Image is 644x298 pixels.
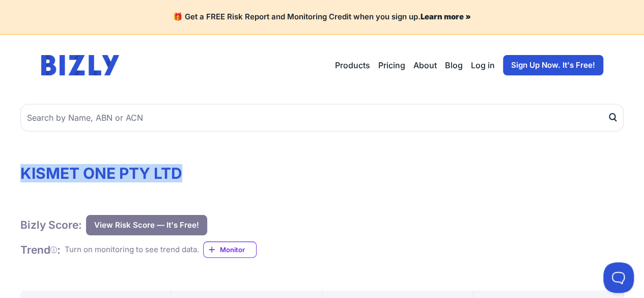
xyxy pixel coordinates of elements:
[413,59,437,71] a: About
[20,164,624,182] h1: KISMET ONE PTY LTD
[220,245,256,255] span: Monitor
[203,241,257,258] a: Monitor
[471,59,495,71] a: Log in
[335,59,370,71] button: Products
[378,59,405,71] a: Pricing
[20,243,61,257] h1: Trend :
[503,55,603,75] a: Sign Up Now. It's Free!
[603,262,634,293] iframe: Toggle Customer Support
[20,218,82,232] h1: Bizly Score:
[445,59,463,71] a: Blog
[65,244,199,256] div: Turn on monitoring to see trend data.
[421,12,471,21] a: Learn more »
[12,12,632,22] h4: 🎁 Get a FREE Risk Report and Monitoring Credit when you sign up.
[20,104,624,131] input: Search by Name, ABN or ACN
[86,215,207,235] button: View Risk Score — It's Free!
